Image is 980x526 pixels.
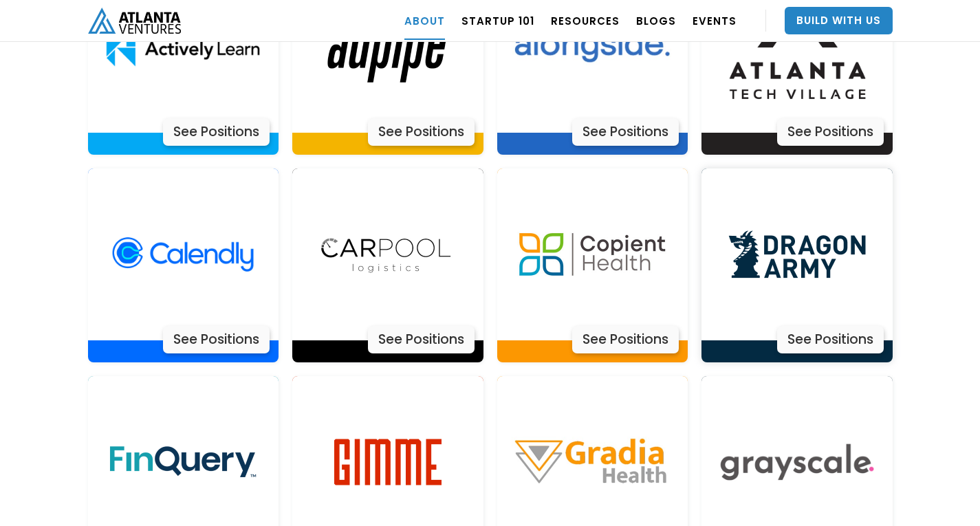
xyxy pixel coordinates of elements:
div: See Positions [572,326,679,353]
a: EVENTS [693,1,737,40]
a: RESOURCES [551,1,620,40]
img: Actively Learn [97,168,269,340]
div: See Positions [163,326,270,353]
div: See Positions [572,118,679,146]
a: Build With Us [785,7,893,34]
a: Actively LearnSee Positions [701,168,893,362]
img: Actively Learn [506,168,678,340]
div: See Positions [777,118,884,146]
a: BLOGS [636,1,676,40]
a: Startup 101 [461,1,534,40]
img: Actively Learn [711,168,883,340]
a: ABOUT [404,1,445,40]
div: See Positions [163,118,270,146]
div: See Positions [777,326,884,353]
div: See Positions [368,326,475,353]
a: Actively LearnSee Positions [292,168,483,362]
a: Actively LearnSee Positions [497,168,688,362]
div: See Positions [368,118,475,146]
img: Actively Learn [302,168,474,340]
a: Actively LearnSee Positions [88,168,279,362]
